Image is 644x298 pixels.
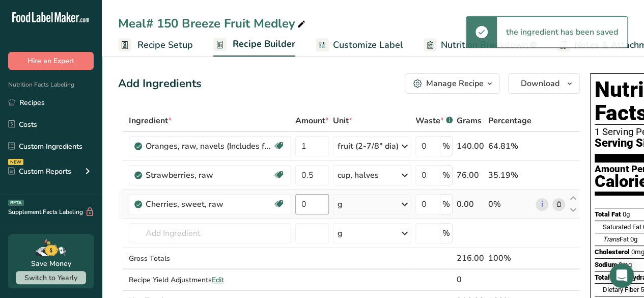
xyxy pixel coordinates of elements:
[405,73,500,94] button: Manage Recipe
[146,169,273,181] div: Strawberries, raw
[137,38,193,52] span: Recipe Setup
[146,198,273,210] div: Cherries, sweet, raw
[316,34,403,57] a: Customize Label
[233,37,295,51] span: Recipe Builder
[497,17,627,47] div: the ingredient has been saved
[426,77,484,90] div: Manage Recipe
[212,275,224,285] span: Edit
[595,210,621,218] span: Total Fat
[129,115,172,127] span: Ingredient
[619,261,632,268] span: 0mg
[609,263,634,288] div: Open Intercom Messenger
[118,75,202,92] div: Add Ingredients
[595,248,630,256] span: Cholesterol
[488,115,531,127] span: Percentage
[338,198,343,210] div: g
[333,115,352,127] span: Unit
[213,33,295,57] a: Recipe Builder
[457,252,484,264] div: 216.00
[338,140,399,152] div: fruit (2-7/8" dia)
[415,115,453,127] div: Waste
[488,252,531,264] div: 100%
[603,235,620,243] i: Trans
[8,166,71,177] div: Custom Reports
[8,159,23,165] div: NEW
[118,34,193,57] a: Recipe Setup
[129,275,291,285] div: Recipe Yield Adjustments
[630,235,637,243] span: 0g
[603,235,629,243] span: Fat
[488,198,531,210] div: 0%
[24,273,77,283] span: Switch to Yearly
[338,169,379,181] div: cup, halves
[146,140,273,152] div: Oranges, raw, navels (Includes foods for USDA's Food Distribution Program)
[129,223,291,243] input: Add Ingredient
[8,52,94,70] button: Hire an Expert
[521,77,559,90] span: Download
[424,34,537,57] a: Nutrition Breakdown
[508,73,580,94] button: Download
[8,200,24,206] div: BETA
[338,227,343,239] div: g
[488,169,531,181] div: 35.19%
[333,38,403,52] span: Customize Label
[536,198,548,211] a: i
[457,115,482,127] span: Grams
[488,140,531,152] div: 64.81%
[295,115,329,127] span: Amount
[441,38,528,52] span: Nutrition Breakdown
[129,253,291,264] div: Gross Totals
[31,258,71,269] div: Save Money
[623,210,630,218] span: 0g
[603,223,641,231] span: Saturated Fat
[457,169,484,181] div: 76.00
[595,261,617,268] span: Sodium
[118,14,307,33] div: Meal# 150 Breeze Fruit Medley
[603,286,639,293] span: Dietary Fiber
[457,198,484,210] div: 0.00
[457,274,484,286] div: 0
[457,140,484,152] div: 140.00
[16,271,86,284] button: Switch to Yearly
